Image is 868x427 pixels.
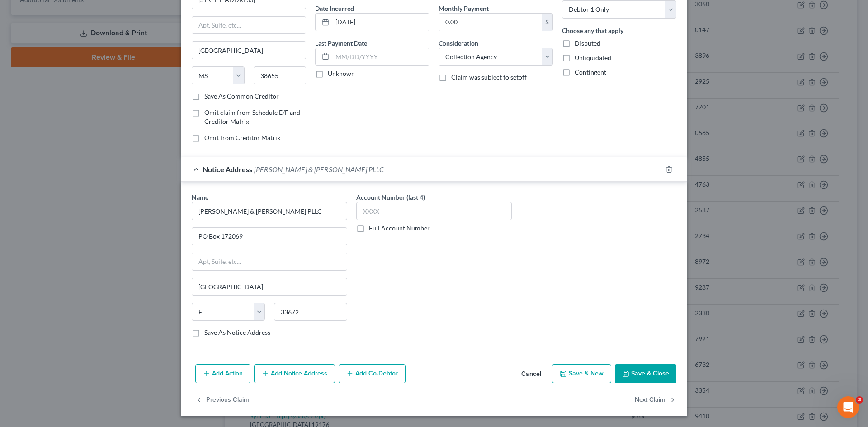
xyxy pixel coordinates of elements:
[204,108,300,125] span: Omit claim from Schedule E/F and Creditor Matrix
[635,390,676,409] button: Next Claim
[315,4,354,13] label: Date Incurred
[254,66,307,84] input: Enter zip...
[575,68,606,76] span: Contingent
[369,224,430,233] label: Full Account Number
[542,14,552,31] div: $
[192,253,347,270] input: Apt, Suite, etc...
[439,14,542,31] input: 0.00
[204,134,280,141] span: Omit from Creditor Matrix
[339,364,406,383] button: Add Co-Debtor
[254,364,335,383] button: Add Notice Address
[837,396,859,418] iframe: Intercom live chat
[575,54,611,61] span: Unliquidated
[514,365,548,383] button: Cancel
[451,73,527,81] span: Claim was subject to setoff
[562,26,623,35] label: Choose any that apply
[552,364,611,383] button: Save & New
[192,278,347,296] input: Enter city...
[332,48,429,66] input: MM/DD/YYYY
[192,202,347,220] input: Search by name...
[575,39,600,47] span: Disputed
[192,193,208,201] span: Name
[439,38,478,48] label: Consideration
[192,17,306,34] input: Apt, Suite, etc...
[254,165,384,174] span: [PERSON_NAME] & [PERSON_NAME] PLLC
[204,92,279,101] label: Save As Common Creditor
[203,165,252,174] span: Notice Address
[328,69,355,78] label: Unknown
[192,228,347,245] input: Enter address...
[315,38,367,48] label: Last Payment Date
[195,390,249,409] button: Previous Claim
[356,192,425,202] label: Account Number (last 4)
[856,396,863,404] span: 3
[204,328,270,337] label: Save As Notice Address
[356,202,512,220] input: XXXX
[192,42,306,59] input: Enter city...
[439,4,489,13] label: Monthly Payment
[274,303,347,321] input: Enter zip..
[195,364,250,383] button: Add Action
[332,14,429,31] input: MM/DD/YYYY
[615,364,676,383] button: Save & Close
